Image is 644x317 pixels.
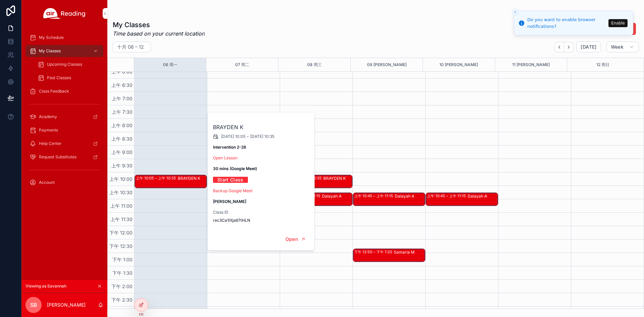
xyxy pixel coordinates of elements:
[110,109,134,115] span: 上午 7:30
[25,138,103,150] a: Help Center
[113,30,205,38] em: Time based on your current location
[213,123,310,131] h2: BRAYDEN K
[606,42,639,52] button: Week
[39,89,69,94] span: Class Feedback
[47,62,82,67] span: Upcoming Classes
[285,236,298,242] span: Open
[247,134,249,139] span: -
[109,203,134,209] span: 上午 11:00
[110,96,134,101] span: 上午 7:00
[21,27,107,197] div: scrollable content
[323,176,352,181] div: BRAYDEN K
[280,193,352,206] div: 上午 10:45 – 上午 11:15Dalayah A
[235,58,249,71] button: 07 周二
[110,149,134,155] span: 上午 9:00
[25,151,103,163] a: Request Substitutes
[280,175,352,188] div: 上午 10:05 – 上午 10:35BRAYDEN K
[25,45,103,57] a: My Classes
[213,218,310,223] span: rec3Ca1lXja67tHLN
[47,75,71,81] span: Past Classes
[39,48,61,54] span: My Classes
[108,243,134,249] span: 下午 12:30
[322,194,352,199] div: Dalayah A
[34,58,103,70] a: Upcoming Classes
[25,32,103,44] a: My Schedule
[213,199,246,204] strong: [PERSON_NAME]
[39,141,62,146] span: Help Center
[39,180,55,185] span: Account
[111,257,134,262] span: 下午 1:00
[110,122,134,128] span: 上午 8:00
[221,134,246,139] span: [DATE] 10:05
[213,166,257,171] strong: 30 mins (Google Meet)
[110,82,134,88] span: 上午 6:30
[25,283,66,289] span: Viewing as Savannah
[110,297,134,303] span: 下午 2:30
[30,301,37,309] span: SB
[25,111,103,123] a: Academy
[135,175,207,188] div: 上午 10:05 – 上午 10:35BRAYDEN K
[527,16,606,30] div: Do you want to enable browser notifications?
[117,44,144,50] h2: 十月 06 – 12
[596,58,609,71] button: 12 周日
[354,249,394,255] div: 下午 12:50 – 下午 1:20
[426,193,498,206] div: 上午 10:45 – 上午 11:15Dalayah A
[113,20,205,30] h1: My Classes
[136,175,178,181] div: 上午 10:05 – 上午 10:35
[110,136,134,142] span: 上午 8:30
[43,8,86,19] img: App logo
[25,124,103,136] a: Payments
[439,58,478,71] button: 10 [PERSON_NAME]
[39,127,58,133] span: Payments
[611,44,624,50] span: Week
[25,85,103,97] a: Class Feedback
[354,193,395,199] div: 上午 10:45 – 上午 11:15
[213,145,246,150] strong: Intervention 2-28
[39,114,57,119] span: Academy
[108,176,134,182] span: 上午 10:00
[108,230,134,235] span: 下午 12:00
[250,134,274,139] span: [DATE] 10:35
[353,249,425,262] div: 下午 12:50 – 下午 1:20Samaria M
[576,42,601,52] button: [DATE]
[213,174,248,185] a: Start Class
[281,234,310,245] button: Open
[25,176,103,189] a: Account
[468,194,497,199] div: Dalayah A
[47,302,86,308] p: [PERSON_NAME]
[554,42,564,52] button: Back
[109,216,134,222] span: 上午 11:30
[307,58,322,71] button: 08 周三
[39,35,64,40] span: My Schedule
[110,69,134,74] span: 上午 6:00
[108,190,134,195] span: 上午 10:30
[110,163,134,168] span: 上午 9:30
[427,193,468,199] div: 上午 10:45 – 上午 11:15
[353,193,425,206] div: 上午 10:45 – 上午 11:15Dalayah A
[34,72,103,84] a: Past Classes
[581,44,596,50] span: [DATE]
[564,42,574,52] button: Next
[110,283,134,289] span: 下午 2:00
[213,155,237,160] a: Open Lesson
[163,58,177,71] button: 06 周一
[178,176,206,181] div: BRAYDEN K
[608,19,628,27] button: Enable
[111,270,134,276] span: 下午 1:30
[39,154,76,160] span: Request Substitutes
[395,194,425,199] div: Dalayah A
[394,250,425,255] div: Samaria M
[213,210,310,215] span: Class ID
[367,58,407,71] button: 09 [PERSON_NAME]
[213,188,253,193] a: Backup Google Meet
[512,58,550,71] button: 11 [PERSON_NAME]
[512,9,519,15] button: Close toast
